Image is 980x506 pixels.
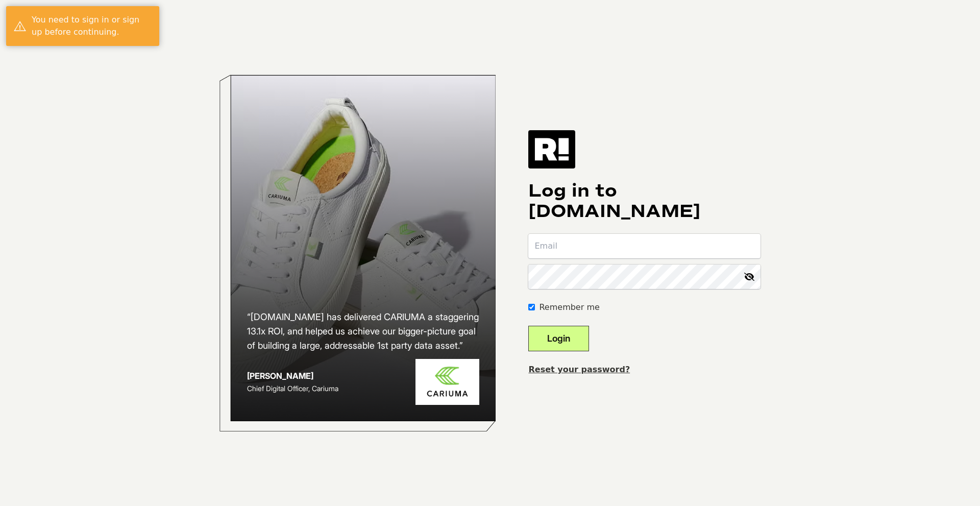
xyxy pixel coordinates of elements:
[528,130,575,168] img: Retention.com
[528,326,589,351] button: Login
[528,234,761,258] input: Email
[415,359,479,405] img: Cariuma
[247,371,313,381] strong: [PERSON_NAME]
[528,181,761,222] h1: Log in to [DOMAIN_NAME]
[528,365,630,374] a: Reset your password?
[32,14,152,38] div: You need to sign in or sign up before continuing.
[247,384,338,393] span: Chief Digital Officer, Cariuma
[247,310,480,353] h2: “[DOMAIN_NAME] has delivered CARIUMA a staggering 13.1x ROI, and helped us achieve our bigger-pic...
[539,301,599,314] label: Remember me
